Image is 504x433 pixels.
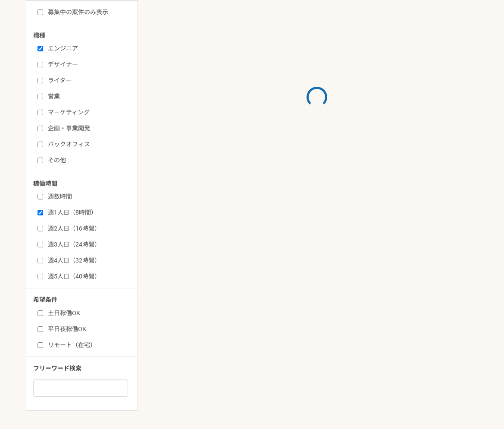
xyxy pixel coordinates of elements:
label: 週2人日（16時間） [38,224,137,233]
span: 稼働時間 [33,180,57,187]
input: 土日稼働OK [38,310,43,316]
input: 週4人日（32時間） [38,258,43,263]
input: デザイナー [38,62,43,67]
label: 週3人日（24時間） [38,240,137,249]
label: その他 [38,156,137,165]
label: 週4人日（32時間） [38,256,137,265]
label: マーケティング [38,108,137,117]
label: 営業 [38,92,137,101]
input: 営業 [38,94,43,99]
input: マーケティング [38,110,43,115]
label: 平日夜稼働OK [38,325,137,334]
label: デザイナー [38,60,137,69]
label: 週数時間 [38,192,137,201]
input: 週3人日（24時間） [38,242,43,247]
input: リモート（在宅） [38,342,43,348]
input: エンジニア [38,46,43,51]
label: 募集中の案件のみ表示 [38,8,108,17]
label: 企画・事業開発 [38,124,137,133]
input: その他 [38,158,43,163]
input: 企画・事業開発 [38,126,43,131]
label: エンジニア [38,44,137,53]
input: 平日夜稼働OK [38,326,43,332]
span: フリーワード検索 [33,365,81,372]
label: リモート（在宅） [38,341,137,350]
label: ライター [38,76,137,85]
input: 週1人日（8時間） [38,210,43,215]
input: バックオフィス [38,142,43,147]
label: 週5人日（40時間） [38,272,137,281]
label: 週1人日（8時間） [38,208,137,217]
span: 希望条件 [33,297,57,303]
input: ライター [38,78,43,83]
label: 土日稼働OK [38,309,137,318]
input: 週5人日（40時間） [38,274,43,279]
label: バックオフィス [38,140,137,149]
input: 週2人日（16時間） [38,226,43,231]
input: 募集中の案件のみ表示 [38,9,43,15]
span: 職種 [33,32,45,39]
input: 週数時間 [38,194,43,199]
